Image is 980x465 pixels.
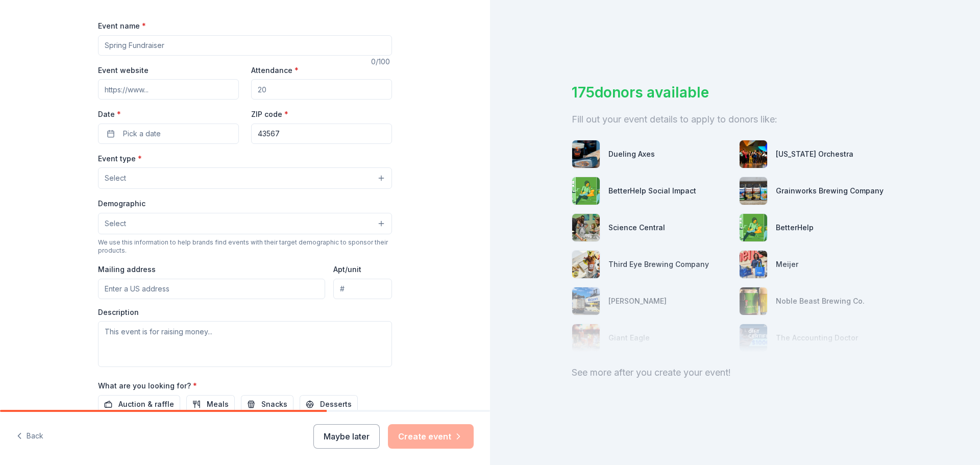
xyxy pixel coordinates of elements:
[105,172,126,184] span: Select
[118,398,174,410] span: Auction & raffle
[16,426,43,447] button: Back
[98,65,149,76] label: Event website
[776,222,814,234] div: BetterHelp
[572,82,898,103] div: 175 donors available
[98,124,239,144] button: Pick a date
[572,364,898,381] div: See more after you create your event!
[572,140,600,168] img: photo for Dueling Axes
[123,128,161,140] span: Pick a date
[98,395,180,413] button: Auction & raffle
[98,213,392,234] button: Select
[740,214,767,241] img: photo for BetterHelp
[98,167,392,189] button: Select
[251,124,392,144] input: 12345 (U.S. only)
[241,395,293,413] button: Snacks
[572,214,600,241] img: photo for Science Central
[98,264,156,275] label: Mailing address
[98,21,146,31] label: Event name
[98,199,145,209] label: Demographic
[776,148,853,160] div: [US_STATE] Orchestra
[776,185,884,197] div: Grainworks Brewing Company
[300,395,358,413] button: Desserts
[98,79,239,100] input: https://www...
[251,65,299,76] label: Attendance
[740,177,767,205] img: photo for Grainworks Brewing Company
[371,56,392,68] div: 0 /100
[333,279,392,299] input: #
[261,398,287,410] span: Snacks
[608,185,696,197] div: BetterHelp Social Impact
[608,148,655,160] div: Dueling Axes
[313,424,380,449] button: Maybe later
[251,79,392,100] input: 20
[207,398,229,410] span: Meals
[740,140,767,168] img: photo for Minnesota Orchestra
[572,177,600,205] img: photo for BetterHelp Social Impact
[105,217,126,230] span: Select
[98,35,392,56] input: Spring Fundraiser
[251,109,288,119] label: ZIP code
[98,381,197,391] label: What are you looking for?
[333,264,361,275] label: Apt/unit
[98,238,392,255] div: We use this information to help brands find events with their target demographic to sponsor their...
[98,109,239,119] label: Date
[186,395,235,413] button: Meals
[98,307,139,317] label: Description
[572,111,898,128] div: Fill out your event details to apply to donors like:
[608,222,665,234] div: Science Central
[98,279,325,299] input: Enter a US address
[320,398,352,410] span: Desserts
[98,154,142,164] label: Event type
